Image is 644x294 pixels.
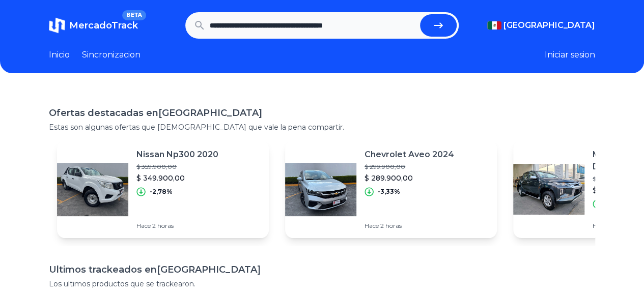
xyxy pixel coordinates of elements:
[57,140,269,238] a: Featured imageNissan Np300 2020$ 359.900,00$ 349.900,00-2,78%Hace 2 horas
[122,10,146,20] span: BETA
[136,163,218,171] p: $ 359.900,00
[82,49,141,61] a: Sincronizacion
[49,106,595,120] h1: Ofertas destacadas en [GEOGRAPHIC_DATA]
[69,20,138,31] span: MercadoTrack
[49,49,70,61] a: Inicio
[365,173,454,183] p: $ 289.900,00
[49,279,595,289] p: Los ultimos productos que se trackearon.
[487,21,501,30] img: Mexico
[365,163,454,171] p: $ 299.900,00
[136,173,218,183] p: $ 349.900,00
[49,17,65,34] img: MercadoTrack
[503,19,595,32] span: [GEOGRAPHIC_DATA]
[150,188,173,196] p: -2,78%
[136,222,218,230] p: Hace 2 horas
[136,149,218,161] p: Nissan Np300 2020
[285,154,356,225] img: Featured image
[365,149,454,161] p: Chevrolet Aveo 2024
[285,140,497,238] a: Featured imageChevrolet Aveo 2024$ 299.900,00$ 289.900,00-3,33%Hace 2 horas
[49,17,138,34] a: MercadoTrackBETA
[57,154,128,225] img: Featured image
[49,262,595,277] h1: Ultimos trackeados en [GEOGRAPHIC_DATA]
[487,19,595,32] button: [GEOGRAPHIC_DATA]
[545,49,595,61] button: Iniciar sesion
[365,222,454,230] p: Hace 2 horas
[49,122,595,132] p: Estas son algunas ofertas que [DEMOGRAPHIC_DATA] que vale la pena compartir.
[513,154,584,225] img: Featured image
[378,188,400,196] p: -3,33%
